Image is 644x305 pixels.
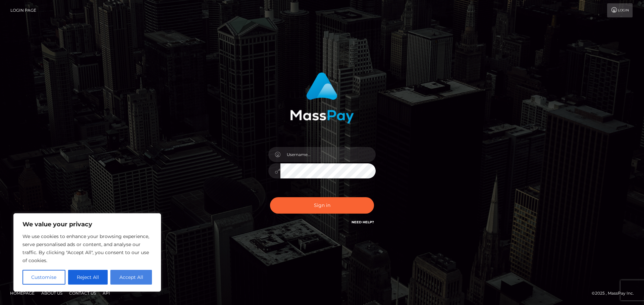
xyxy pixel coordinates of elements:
[7,288,37,298] a: Homepage
[10,3,36,17] a: Login Page
[66,288,99,298] a: Contact Us
[352,220,374,224] a: Need Help?
[22,270,65,285] button: Customise
[607,3,633,17] a: Login
[22,232,152,264] p: We use cookies to enhance your browsing experience, serve personalised ads or content, and analys...
[68,270,108,285] button: Reject All
[280,147,376,162] input: Username...
[13,213,161,292] div: We value your privacy
[290,72,354,124] img: MassPay Login
[110,270,152,285] button: Accept All
[39,288,65,298] a: About Us
[22,220,152,228] p: We value your privacy
[100,288,113,298] a: API
[592,290,639,297] div: © 2025 , MassPay Inc.
[270,197,374,214] button: Sign in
